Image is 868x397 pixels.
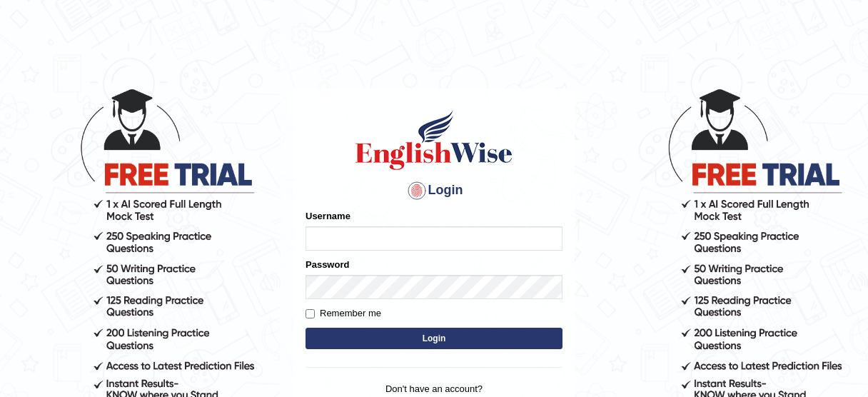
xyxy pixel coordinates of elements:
label: Password [306,258,349,271]
button: Login [306,328,562,349]
img: Logo of English Wise sign in for intelligent practice with AI [353,108,515,172]
label: Username [306,209,350,223]
label: Remember me [306,306,381,321]
h4: Login [306,179,562,202]
input: Remember me [306,309,315,318]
